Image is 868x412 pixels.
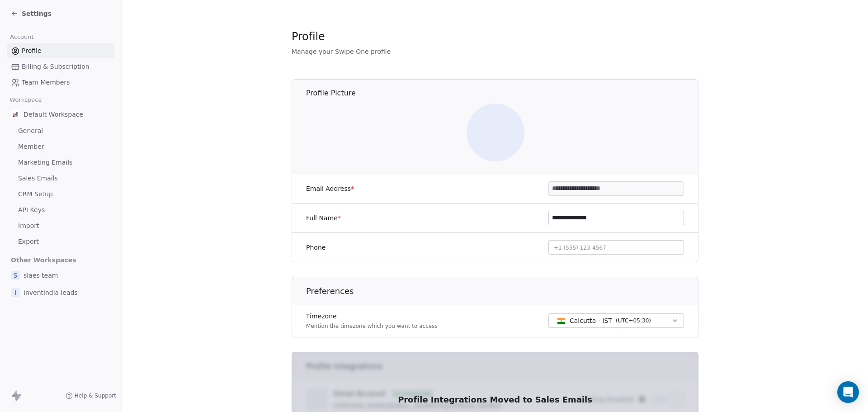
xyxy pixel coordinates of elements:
h1: Preferences [306,286,699,297]
span: Profile [22,46,42,56]
span: Profile [292,30,325,43]
span: +1 (555) 123-4567 [554,245,606,251]
div: Open Intercom Messenger [837,381,859,403]
span: Account [6,30,38,44]
label: Timezone [306,312,438,321]
button: Calcutta - IST(UTC+05:30) [548,313,684,328]
span: Marketing Emails [18,158,72,167]
a: Import [7,218,114,233]
span: Workspace [6,93,46,107]
span: Sales Emails [18,174,58,183]
span: Team Members [22,78,70,87]
span: Help & Support [75,392,116,399]
label: Phone [306,243,325,252]
span: ( UTC+05:30 ) [616,317,651,325]
a: CRM Setup [7,187,114,202]
h1: Profile Picture [306,88,699,98]
span: Other Workspaces [7,253,80,267]
span: General [18,126,43,136]
span: Export [18,237,39,246]
a: Export [7,234,114,249]
button: +1 (555) 123-4567 [548,240,684,255]
label: Full Name [306,213,341,223]
a: Help & Support [66,392,116,399]
a: API Keys [7,203,114,218]
label: Email Address [306,184,354,193]
a: Billing & Subscription [7,59,114,74]
a: General [7,123,114,138]
span: s [11,271,20,280]
a: Marketing Emails [7,155,114,170]
span: inventindia leads [24,288,78,297]
a: Settings [11,9,52,18]
span: i [11,288,20,297]
span: Member [18,142,44,152]
span: API Keys [18,205,45,215]
span: Import [18,221,39,231]
p: Mention the timezone which you want to access [306,322,438,330]
a: Profile [7,43,114,58]
a: Team Members [7,75,114,90]
img: on2cook%20logo-04%20copy.jpg [11,110,20,119]
a: Sales Emails [7,171,114,186]
span: Settings [22,9,52,18]
span: Calcutta - IST [570,316,612,325]
span: Default Workspace [24,110,83,119]
a: Member [7,139,114,154]
span: Manage your Swipe One profile [292,48,391,55]
span: slaes team [24,271,58,280]
span: CRM Setup [18,189,53,199]
h1: Profile Integrations Moved to Sales Emails [347,394,643,405]
span: Billing & Subscription [22,62,90,71]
